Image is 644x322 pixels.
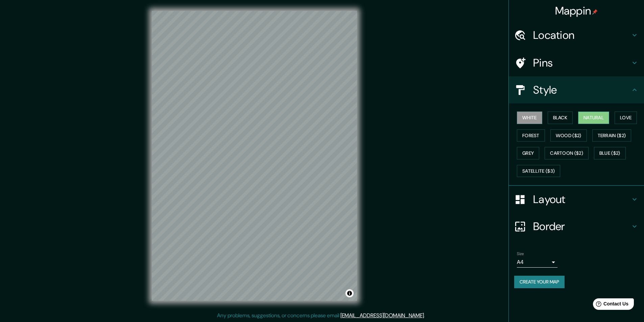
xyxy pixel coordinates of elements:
[533,193,630,206] h4: Layout
[345,289,354,297] button: Toggle attribution
[594,147,626,159] button: Blue ($2)
[533,28,630,42] h4: Location
[533,56,630,70] h4: Pins
[517,257,557,268] div: A4
[533,83,630,97] h4: Style
[152,11,357,301] canvas: Map
[509,213,644,240] div: Border
[545,147,589,159] button: Cartoon ($2)
[509,76,644,103] div: Style
[517,129,545,142] button: Forest
[517,147,539,159] button: Grey
[340,312,424,319] a: [EMAIL_ADDRESS][DOMAIN_NAME]
[425,312,426,320] div: .
[615,112,637,124] button: Love
[517,112,542,124] button: White
[592,129,631,142] button: Terrain ($2)
[548,112,573,124] button: Black
[509,186,644,213] div: Layout
[584,296,637,315] iframe: Help widget launcher
[217,312,425,320] p: Any problems, suggestions, or concerns please email .
[517,251,524,257] label: Size
[517,165,560,177] button: Satellite ($3)
[592,9,598,15] img: pin-icon.png
[426,312,427,320] div: .
[509,22,644,49] div: Location
[578,112,609,124] button: Natural
[550,129,587,142] button: Wood ($2)
[533,220,630,233] h4: Border
[555,4,598,18] h4: Mappin
[509,49,644,76] div: Pins
[514,276,565,288] button: Create your map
